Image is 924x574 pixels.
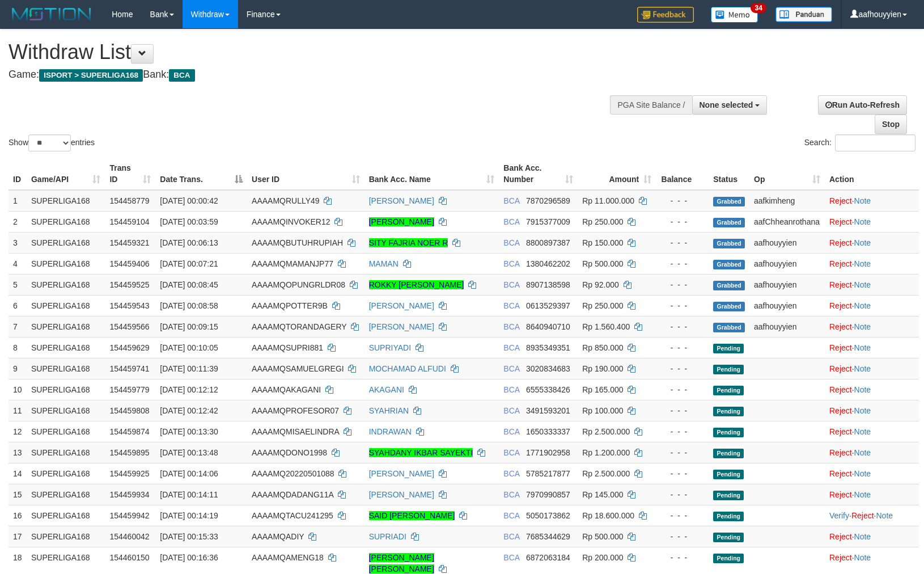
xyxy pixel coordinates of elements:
[9,134,95,151] label: Show entries
[660,426,704,437] div: - - -
[503,280,519,289] span: BCA
[9,463,27,484] td: 14
[109,448,149,457] span: 154459895
[160,364,218,373] span: [DATE] 00:11:39
[109,280,149,289] span: 154459525
[825,337,919,358] td: ·
[829,301,852,310] a: Reject
[660,531,704,542] div: - - -
[27,421,105,442] td: SUPERLIGA168
[825,442,919,463] td: ·
[660,447,704,458] div: - - -
[526,427,570,436] span: Copy 1650333337 to clipboard
[169,69,194,82] span: BCA
[526,343,570,352] span: Copy 8935349351 to clipboard
[9,337,27,358] td: 8
[109,238,149,247] span: 154459321
[711,7,758,23] img: Button%20Memo.svg
[369,490,434,499] a: [PERSON_NAME]
[526,280,570,289] span: Copy 8907138598 to clipboard
[252,448,327,457] span: AAAAMQDONO1998
[692,95,768,115] button: None selected
[9,421,27,442] td: 12
[526,364,570,373] span: Copy 3020834683 to clipboard
[713,260,745,269] span: Grabbed
[713,428,744,437] span: Pending
[825,358,919,379] td: ·
[503,469,519,478] span: BCA
[582,259,623,268] span: Rp 500.000
[526,322,570,331] span: Copy 8640940710 to clipboard
[526,553,570,562] span: Copy 6872063184 to clipboard
[369,280,464,289] a: ROKKY [PERSON_NAME]
[27,358,105,379] td: SUPERLIGA168
[9,526,27,547] td: 17
[660,321,704,332] div: - - -
[582,406,623,415] span: Rp 100.000
[9,232,27,253] td: 3
[252,427,339,436] span: AAAAMQMISAELINDRA
[9,211,27,232] td: 2
[252,238,343,247] span: AAAAMQBUTUHRUPIAH
[27,526,105,547] td: SUPERLIGA168
[503,532,519,541] span: BCA
[876,511,893,520] a: Note
[503,217,519,226] span: BCA
[369,196,434,205] a: [PERSON_NAME]
[160,406,218,415] span: [DATE] 00:12:42
[660,552,704,563] div: - - -
[713,281,745,290] span: Grabbed
[854,322,871,331] a: Note
[829,406,852,415] a: Reject
[854,406,871,415] a: Note
[829,427,852,436] a: Reject
[713,449,744,458] span: Pending
[875,115,907,134] a: Stop
[503,301,519,310] span: BCA
[825,253,919,274] td: ·
[503,490,519,499] span: BCA
[578,158,656,190] th: Amount: activate to sort column ascending
[749,316,825,337] td: aafhouyyien
[369,553,434,573] a: [PERSON_NAME] [PERSON_NAME]
[109,532,149,541] span: 154460042
[27,316,105,337] td: SUPERLIGA168
[713,365,744,374] span: Pending
[660,216,704,227] div: - - -
[582,301,623,310] span: Rp 250.000
[109,406,149,415] span: 154459808
[9,295,27,316] td: 6
[660,342,704,353] div: - - -
[160,532,218,541] span: [DATE] 00:15:33
[829,259,852,268] a: Reject
[829,532,852,541] a: Reject
[829,511,849,520] a: Verify
[526,259,570,268] span: Copy 1380462202 to clipboard
[825,232,919,253] td: ·
[829,490,852,499] a: Reject
[27,505,105,526] td: SUPERLIGA168
[369,301,434,310] a: [PERSON_NAME]
[369,238,448,247] a: SITY FAJRIA NOER R
[825,158,919,190] th: Action
[160,238,218,247] span: [DATE] 00:06:13
[160,217,218,226] span: [DATE] 00:03:59
[252,196,320,205] span: AAAAMQRULLY49
[610,95,692,115] div: PGA Site Balance /
[660,279,704,290] div: - - -
[27,484,105,505] td: SUPERLIGA168
[526,238,570,247] span: Copy 8800897387 to clipboard
[713,323,745,332] span: Grabbed
[27,400,105,421] td: SUPERLIGA168
[27,158,105,190] th: Game/API: activate to sort column ascending
[9,400,27,421] td: 11
[27,295,105,316] td: SUPERLIGA168
[526,490,570,499] span: Copy 7970990857 to clipboard
[503,406,519,415] span: BCA
[749,274,825,295] td: aafhouyyien
[109,385,149,394] span: 154459779
[825,400,919,421] td: ·
[160,259,218,268] span: [DATE] 00:07:21
[9,484,27,505] td: 15
[369,511,455,520] a: SAID [PERSON_NAME]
